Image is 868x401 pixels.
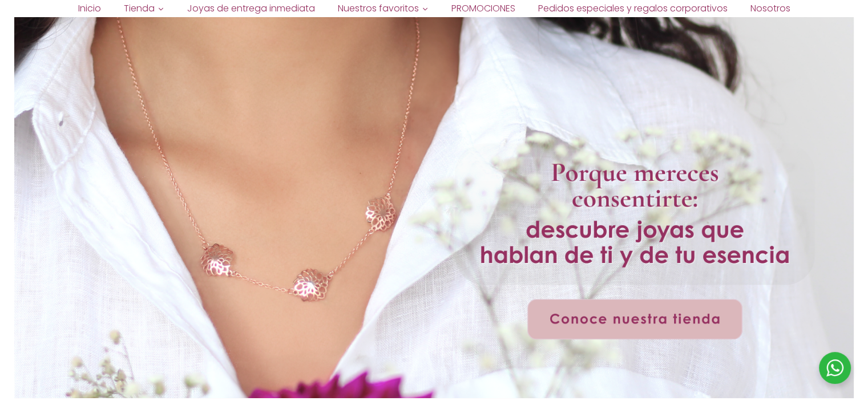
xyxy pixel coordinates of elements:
span: Inicio [78,2,101,15]
img: c3po.jpg [14,398,15,399]
span: Pedidos especiales y regalos corporativos [538,2,728,15]
span: Nosotros [750,2,790,15]
span: Joyas de entrega inmediata [187,2,315,15]
span: Tienda [124,2,155,15]
span: PROMOCIONES [451,2,515,15]
span: Nuestros favoritos [338,2,419,15]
